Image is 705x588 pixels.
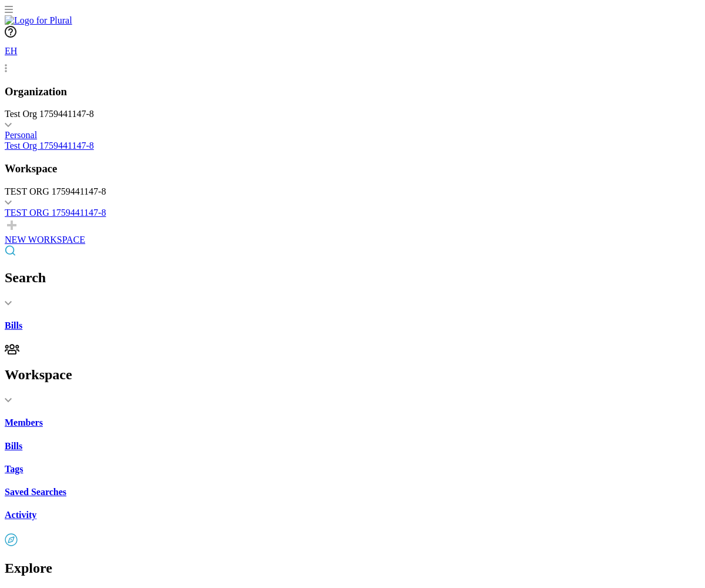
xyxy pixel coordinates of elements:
[5,109,700,119] div: Test Org 1759441147-8
[5,15,72,26] img: Logo for Plural
[5,487,700,497] a: Saved Searches
[5,560,700,576] h2: Explore
[5,510,700,520] a: Activity
[5,85,700,98] h3: Organization
[5,186,700,197] div: TEST ORG 1759441147-8
[5,141,700,151] a: Test Org 1759441147-8
[5,40,28,64] div: EH
[5,40,700,73] a: EH
[5,464,700,475] a: Tags
[5,130,700,141] a: Personal
[5,320,700,331] a: Bills
[5,162,700,175] h3: Workspace
[5,441,700,452] a: Bills
[5,235,700,245] div: NEW WORKSPACE
[5,218,700,245] a: NEW WORKSPACE
[5,270,700,286] h2: Search
[5,208,700,218] a: TEST ORG 1759441147-8
[5,367,700,383] h2: Workspace
[5,417,700,428] a: Members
